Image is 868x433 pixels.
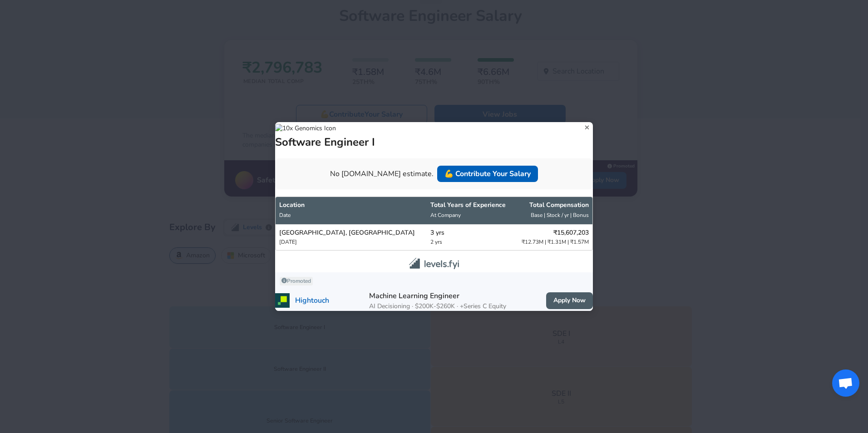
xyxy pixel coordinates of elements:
[430,212,461,219] span: At Company
[279,201,423,210] p: Location
[832,369,859,397] div: Open chat
[275,293,290,308] img: hightouchlogo.png
[279,212,291,219] span: Date
[430,228,510,237] p: 3 yrs
[369,290,506,301] p: Machine Learning Engineer
[531,212,589,219] span: Base | Stock / yr | Bonus
[280,277,313,285] a: Promoted
[275,124,336,133] img: 10x Genomics Icon
[369,301,506,311] h6: AI Decisioning · $200K-$260K · +Series C Equity
[522,238,589,246] span: ₹12.73M | ₹1.31M | ₹1.57M
[409,258,459,269] img: levels.fyi logo
[279,238,297,246] span: [DATE]
[295,295,329,306] p: Hightouch
[518,228,589,237] p: ₹15,607,203
[279,228,423,237] p: [GEOGRAPHIC_DATA], [GEOGRAPHIC_DATA]
[546,292,593,309] a: Apply Now
[437,166,538,182] a: 💪 Contribute Your Salary
[330,168,434,179] p: No [DOMAIN_NAME] estimate.
[275,293,329,308] a: Hightouch
[518,201,589,210] p: Total Comp ensation
[430,201,510,210] p: Total Years of Experience
[430,238,442,246] span: 2 yrs
[275,135,375,149] h1: Software Engineer I
[444,168,531,179] p: 💪 Contribute Your Salary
